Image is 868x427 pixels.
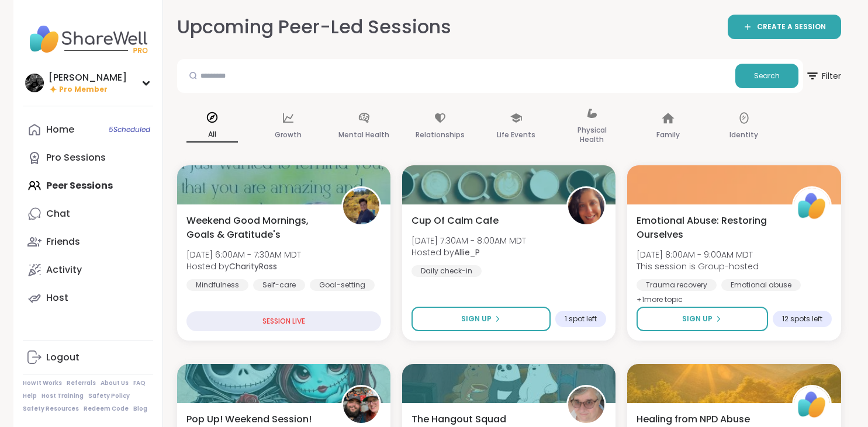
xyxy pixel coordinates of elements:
div: [PERSON_NAME] [49,71,127,84]
img: Alan_N [25,74,44,92]
div: Trauma recovery [637,279,717,291]
p: Family [656,128,680,142]
a: Friends [23,228,153,256]
button: Sign Up [637,307,767,331]
div: Emotional abuse [721,279,801,291]
span: [DATE] 6:00AM - 7:30AM MDT [186,249,301,261]
span: Filter [805,62,841,90]
div: Logout [46,351,79,364]
a: Help [23,392,37,400]
span: Hosted by [411,247,526,258]
span: Sign Up [461,314,492,324]
p: Mental Health [338,128,389,142]
a: Activity [23,256,153,284]
h2: Upcoming Peer-Led Sessions [177,14,451,40]
a: About Us [101,379,129,387]
span: Pro Member [59,85,108,95]
div: Goal-setting [310,279,375,291]
div: SESSION LIVE [186,311,381,331]
a: Home5Scheduled [23,116,153,144]
a: Safety Resources [23,405,79,413]
span: 12 spots left [782,314,822,324]
button: Sign Up [411,307,551,331]
a: Pro Sessions [23,144,153,172]
a: Redeem Code [84,405,129,413]
p: Life Events [497,128,535,142]
span: Hosted by [186,261,301,272]
span: Weekend Good Mornings, Goals & Gratitude's [186,214,328,242]
div: Friends [46,235,80,248]
p: All [186,127,238,143]
span: Pop Up! Weekend Session! [186,412,312,426]
b: CharityRoss [229,261,277,272]
span: Healing from NPD Abuse [637,412,750,426]
img: ShareWell Nav Logo [23,19,153,60]
div: Daily check-in [411,265,482,277]
div: Home [46,123,74,136]
img: CharityRoss [343,188,379,224]
span: Sign Up [682,314,713,324]
button: Search [735,64,798,88]
span: [DATE] 8:00AM - 9:00AM MDT [637,249,759,261]
a: Host Training [42,392,84,400]
span: 5 Scheduled [109,125,150,134]
img: Susan [568,387,604,423]
img: Allie_P [568,188,604,224]
p: Relationships [416,128,465,142]
a: Chat [23,200,153,228]
a: CREATE A SESSION [728,15,841,39]
span: 1 spot left [565,314,597,324]
p: Growth [275,128,302,142]
div: Mindfulness [186,279,248,291]
a: Referrals [67,379,96,387]
div: Pro Sessions [46,151,106,164]
div: Self-care [253,279,305,291]
b: Allie_P [454,247,480,258]
div: Chat [46,207,70,220]
img: ShareWell [794,188,830,224]
a: Logout [23,343,153,372]
p: Identity [729,128,758,142]
span: [DATE] 7:30AM - 8:00AM MDT [411,235,526,247]
button: Filter [805,59,841,93]
a: How It Works [23,379,62,387]
span: Search [754,71,780,81]
span: Cup Of Calm Cafe [411,214,499,228]
a: Host [23,284,153,312]
p: Physical Health [566,123,618,147]
a: Blog [133,405,147,413]
div: Host [46,291,68,304]
span: Emotional Abuse: Restoring Ourselves [637,214,779,242]
span: The Hangout Squad [411,412,506,426]
img: Dom_F [343,387,379,423]
a: FAQ [133,379,146,387]
a: Safety Policy [88,392,130,400]
span: CREATE A SESSION [757,22,826,32]
div: Activity [46,263,82,276]
span: This session is Group-hosted [637,261,759,272]
img: ShareWell [794,387,830,423]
